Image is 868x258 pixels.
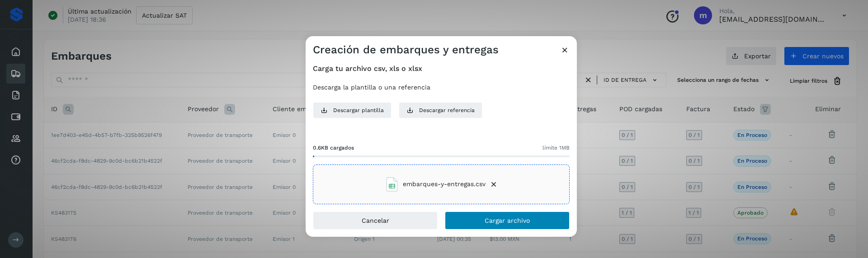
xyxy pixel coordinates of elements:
span: Cargar archivo [485,217,530,224]
button: Cancelar [313,211,438,230]
h3: Creación de embarques y entregas [313,43,499,56]
span: límite 1MB [542,144,570,152]
button: Descargar referencia [399,102,482,118]
h4: Carga tu archivo csv, xls o xlsx [313,64,570,73]
button: Cargar archivo [445,211,570,230]
button: Descargar plantilla [313,102,392,118]
span: Descargar plantilla [333,106,384,114]
span: Descargar referencia [419,106,475,114]
p: Descarga la plantilla o una referencia [313,84,570,91]
span: 0.6KB cargados [313,144,354,152]
span: Cancelar [362,217,389,224]
span: embarques-y-entregas.csv [403,179,486,189]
